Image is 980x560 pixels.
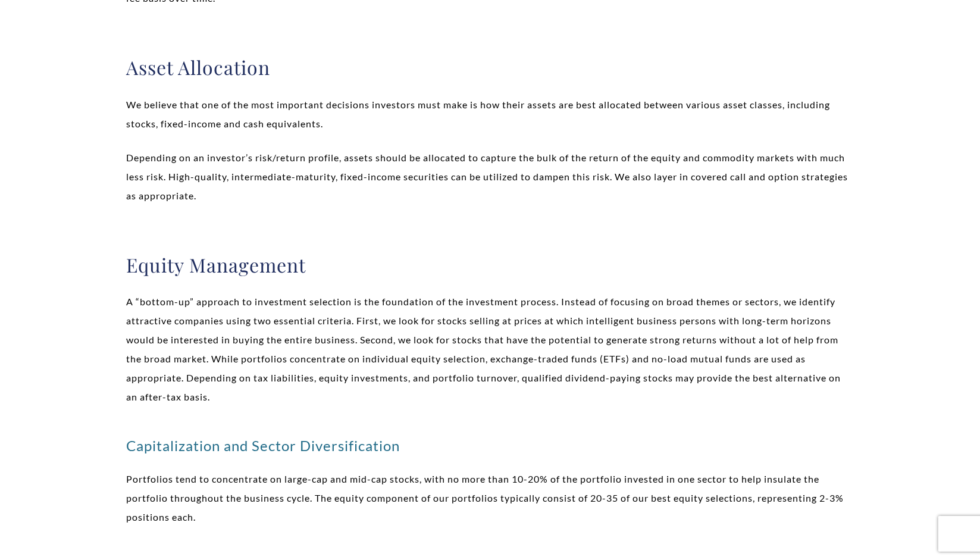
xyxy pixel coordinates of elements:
p: Depending on an investor’s risk/return profile, assets should be allocated to capture the bulk of... [127,148,854,205]
h2: Asset Allocation [127,55,854,79]
p: We believe that one of the most important decisions investors must make is how their assets are b... [127,95,854,133]
h2: Equity Management [127,253,854,277]
p: Portfolios tend to concentrate on large-cap and mid-cap stocks, with no more than 10-20% of the p... [127,470,854,527]
h3: Capitalization and Sector Diversification [127,436,854,455]
p: A “bottom-up” approach to investment selection is the foundation of the investment process. Inste... [127,292,854,406]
